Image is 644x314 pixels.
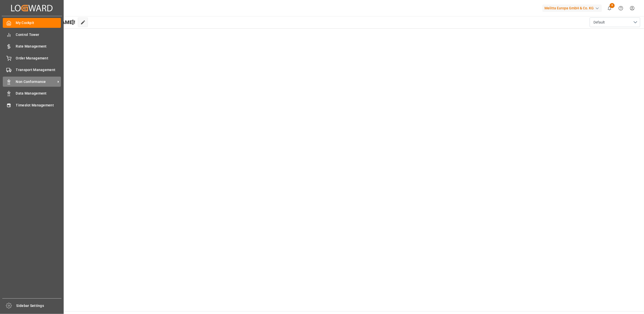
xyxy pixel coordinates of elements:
span: Non Conformance [16,79,56,84]
span: Order Management [16,56,61,61]
span: Control Tower [16,32,61,37]
span: 8 [610,3,615,8]
a: Transport Management [3,65,61,75]
a: My Cockpit [3,18,61,28]
button: open menu [590,17,640,27]
a: Timeslot Management [3,100,61,110]
a: Control Tower [3,30,61,39]
span: Default [593,20,605,25]
button: Melitta Europa GmbH & Co. KG [542,3,604,13]
span: Timeslot Management [16,103,61,108]
span: Sidebar Settings [16,303,62,308]
button: Help Center [615,3,627,14]
span: Transport Management [16,67,61,73]
button: show 8 new notifications [604,3,615,14]
span: Data Management [16,91,61,96]
a: Rate Management [3,41,61,51]
span: My Cockpit [16,20,61,26]
a: Data Management [3,88,61,98]
span: Rate Management [16,44,61,49]
a: Order Management [3,53,61,63]
div: Melitta Europa GmbH & Co. KG [542,5,602,12]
